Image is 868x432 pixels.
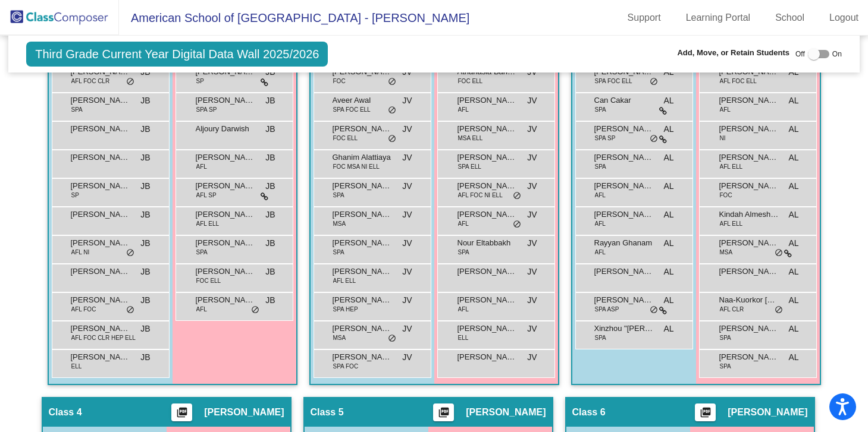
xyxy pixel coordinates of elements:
[458,134,483,143] span: MSA ELL
[595,77,632,86] span: SPA FOC ELL
[457,180,517,192] span: [PERSON_NAME]
[663,94,673,107] span: AL
[594,152,654,163] span: [PERSON_NAME]
[720,191,732,200] span: FOC
[437,406,451,423] mat-icon: picture_as_pdf
[595,105,606,114] span: SPA
[333,351,392,363] span: [PERSON_NAME]
[196,105,217,114] span: SPA SP
[71,237,130,249] span: [PERSON_NAME]
[719,351,779,363] span: [PERSON_NAME]
[720,362,731,371] span: SPA
[71,123,130,135] span: [PERSON_NAME]
[663,294,673,307] span: AL
[71,180,130,192] span: [PERSON_NAME]
[71,191,79,200] span: SP
[775,305,783,315] span: do_not_disturb_alt
[594,94,654,106] span: Can Cakar
[196,180,255,192] span: [PERSON_NAME]
[788,351,798,364] span: AL
[595,333,606,342] span: SPA
[795,49,805,59] span: Off
[402,152,412,164] span: JV
[720,77,757,86] span: AFL FOC ELL
[663,123,673,135] span: AL
[650,134,658,144] span: do_not_disturb_alt
[457,237,517,249] span: Nour Eltabbakh
[594,266,654,278] span: [PERSON_NAME]
[458,105,469,114] span: AFL
[594,180,654,192] span: [PERSON_NAME]
[457,294,517,306] span: [PERSON_NAME]
[265,237,275,250] span: JB
[265,94,275,107] span: JB
[265,152,275,164] span: JB
[196,152,255,163] span: [PERSON_NAME]
[775,248,783,258] span: do_not_disturb_alt
[458,333,469,342] span: ELL
[196,162,207,171] span: AFL
[458,77,483,86] span: FOC ELL
[311,406,344,418] span: Class 5
[720,105,731,114] span: AFL
[719,94,779,106] span: [PERSON_NAME]
[595,305,619,314] span: SPA ASP
[663,152,673,164] span: AL
[695,403,716,421] button: Print Students Details
[333,191,344,200] span: SPA
[458,219,469,228] span: AFL
[196,305,207,314] span: AFL
[457,152,517,163] span: [PERSON_NAME]
[719,237,779,249] span: [PERSON_NAME]
[788,323,798,335] span: AL
[527,152,537,164] span: JV
[663,266,673,278] span: AL
[333,276,356,285] span: AFL ELL
[650,77,658,87] span: do_not_disturb_alt
[126,248,134,258] span: do_not_disturb_alt
[402,266,412,278] span: JV
[720,333,731,342] span: SPA
[71,323,130,335] span: [PERSON_NAME] [PERSON_NAME]
[458,162,481,171] span: SPA ELL
[196,219,220,228] span: AFL ELL
[720,248,733,257] span: MSA
[196,294,255,306] span: [PERSON_NAME]
[71,266,130,278] span: [PERSON_NAME] [PERSON_NAME]
[466,406,546,418] span: [PERSON_NAME]
[265,209,275,221] span: JB
[126,77,134,87] span: do_not_disturb_alt
[458,248,469,257] span: SPA
[527,351,537,364] span: JV
[140,209,150,221] span: JB
[402,237,412,250] span: JV
[388,334,396,343] span: do_not_disturb_alt
[458,191,503,200] span: AFL FOC NI ELL
[333,162,380,171] span: FOC MSA NI ELL
[698,406,713,423] mat-icon: picture_as_pdf
[820,8,868,27] a: Logout
[457,323,517,335] span: [PERSON_NAME]
[457,266,517,278] span: [PERSON_NAME]
[663,180,673,193] span: AL
[140,94,150,107] span: JB
[71,248,90,257] span: AFL NI
[766,8,814,27] a: School
[140,266,150,278] span: JB
[119,8,469,27] span: American School of [GEOGRAPHIC_DATA] - [PERSON_NAME]
[720,305,744,314] span: AFL CLR
[663,237,673,250] span: AL
[204,406,284,418] span: [PERSON_NAME]
[388,77,396,87] span: do_not_disturb_alt
[457,123,517,135] span: [PERSON_NAME]
[71,362,82,371] span: ELL
[196,94,255,106] span: [PERSON_NAME]
[676,8,760,27] a: Learning Portal
[719,180,779,192] span: [PERSON_NAME]
[71,209,130,220] span: [PERSON_NAME]
[719,266,779,278] span: [PERSON_NAME]
[458,305,469,314] span: AFL
[788,180,798,193] span: AL
[788,123,798,135] span: AL
[333,294,392,306] span: [PERSON_NAME]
